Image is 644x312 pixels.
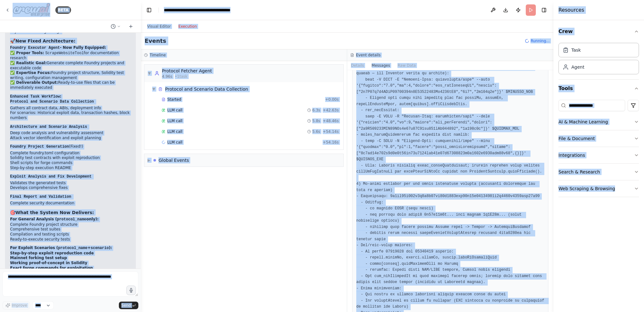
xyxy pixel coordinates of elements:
[10,61,47,65] strong: ✅ Realistic Goal:
[10,136,131,141] li: Attack vector identification and exploit planning
[325,97,339,102] span: + 0.00s
[312,108,320,113] span: 6.3s
[323,129,339,134] span: + 54.14s
[10,151,131,156] li: Complete foundry.toml configuration
[10,145,69,149] code: Foundry Project Generation
[571,47,581,53] div: Task
[530,38,550,43] span: Running...
[145,37,166,45] h2: Events
[162,74,172,79] span: 4.96s
[10,246,112,250] strong: For Exploit Scenarios ( + ):
[10,111,131,120] li: For scenarios: Historical exploit data, transaction hashes, block numbers
[558,164,639,180] button: Search & Research
[323,118,339,123] span: + 48.46s
[91,246,109,250] code: scenario
[312,118,320,123] span: 5.8s
[558,114,639,130] button: AI & Machine Learning
[10,195,71,199] code: Final Report and Validation
[571,64,584,70] div: Agent
[119,302,138,309] button: Send
[10,131,131,136] li: Deep code analysis and vulnerability assessment
[167,97,181,102] span: Started
[10,185,131,190] li: Develops comprehensive fixes
[540,6,548,14] button: Hide right sidebar
[558,147,639,163] button: Integrations
[165,86,248,92] div: Protocol and Scenario Data Collection
[58,246,88,250] code: protocol_name
[175,23,201,30] button: Execution
[558,180,639,197] button: Web Scraping & Browsing
[323,108,339,113] span: + 42.63s
[158,157,189,163] div: Global Events
[10,51,44,55] strong: ✅ Proper Tools:
[167,118,182,123] span: LLM call
[145,6,153,14] button: Hide left sidebar
[10,261,87,265] strong: Working proof-of-concept in Solidity
[152,87,156,92] span: ▼
[312,129,320,134] span: 5.6s
[10,266,93,270] strong: Exact forge commands for exploitation
[45,51,84,55] code: ScrapeWebsiteTool
[558,80,639,97] button: Tools
[10,209,131,216] h3: 🎯
[10,174,92,179] code: Exploit Analysis and Fix Development
[10,232,131,237] li: Compilation and testing scripts
[108,23,123,30] button: Switch to previous chat
[121,303,131,308] span: Send
[143,23,175,30] button: Visual Editor
[10,166,131,171] li: Step-by-step execution README
[10,181,131,186] li: Validates the generated tests
[10,71,51,75] strong: ✅ Expertise Focus:
[164,7,235,13] nav: breadcrumb
[3,301,30,309] button: Improve
[10,217,99,221] strong: For General Analysis ( only):
[10,51,131,61] li: for documentation research
[347,61,368,70] button: Details
[10,161,131,166] li: Shell scripts for forge commands
[558,97,639,202] div: Tools
[10,227,131,232] li: Comprehensive test suites
[10,45,106,50] strong: - Now Fully Equipped:
[10,80,58,85] strong: ✅ Deliverable Output:
[10,222,131,227] li: Complete Foundry project structure
[558,6,584,14] h4: Resources
[15,210,94,215] strong: What the System Now Delivers:
[10,144,131,150] p: (Fixed!)
[126,286,136,295] button: Click to speak your automation idea
[147,71,151,76] span: ▼
[162,68,212,74] div: Protocol Fetcher Agent
[10,61,131,71] li: Generate complete Foundry projects and executable code
[394,61,419,70] button: Raw Data
[10,38,131,44] h3: 🚀
[10,201,131,206] li: Complete security documentation
[10,80,131,90] li: Ready-to-use files that can be immediately executed
[10,106,131,111] li: Gathers all contract data, ABIs, deployment info
[10,251,94,255] strong: Step-by-step exploit reproduction code
[10,156,131,161] li: Solidity test contracts with exploit reproduction
[10,99,94,104] code: Protocol and Scenario Data Collection
[150,53,166,58] h3: Timeline
[12,303,27,308] span: Improve
[167,108,182,113] span: LLM call
[175,74,187,79] span: • 1 task
[55,6,71,14] div: BETA
[558,23,639,40] button: Crew
[10,256,67,260] strong: Mainnet forking test setup
[323,140,339,145] span: + 54.16s
[356,53,380,58] h3: Event details
[558,130,639,147] button: File & Document
[10,46,60,50] code: Foundry Executor Agent
[57,217,86,222] code: protocol_name
[10,71,131,80] li: Foundry project structure, Solidity test writing, configuration management
[10,237,131,242] li: Ready-to-execute security tests
[13,3,50,17] img: Logo
[10,125,87,129] code: Architecture and Scenario Analysis
[558,40,639,79] div: Crew
[126,23,136,30] button: Start a new chat
[10,94,61,99] strong: :
[147,158,150,163] span: ▶
[167,140,182,145] span: LLM call
[15,38,75,43] strong: New Fixed Architecture:
[368,61,394,70] button: Messages
[10,94,60,99] code: Enhanced Task Workflow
